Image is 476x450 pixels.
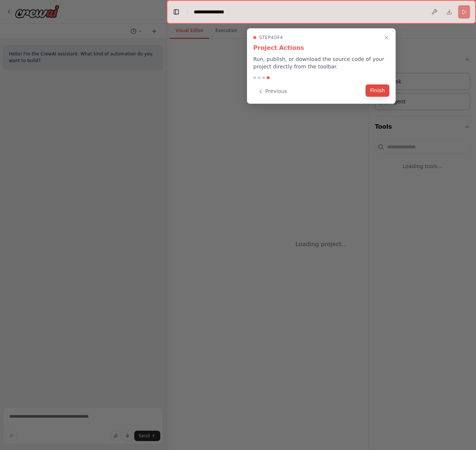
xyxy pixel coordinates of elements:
p: Run, publish, or download the source code of your project directly from the toolbar. [253,55,389,70]
button: Finish [366,84,389,97]
span: Step 4 of 4 [259,35,283,41]
button: Close walkthrough [382,33,391,42]
button: Previous [253,85,292,97]
h3: Project Actions [253,44,389,52]
button: Hide left sidebar [171,7,181,17]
